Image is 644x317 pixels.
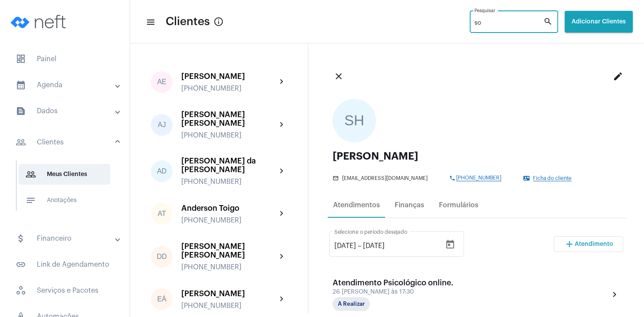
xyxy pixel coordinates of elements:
[151,114,173,136] div: AJ
[210,13,227,30] button: Button that displays a tooltip when focused or hovered over
[181,289,277,298] div: [PERSON_NAME]
[16,80,116,90] mat-panel-title: Agenda
[151,203,173,225] div: AT
[181,178,277,186] div: [PHONE_NUMBER]
[16,54,26,64] span: sidenav icon
[333,151,620,161] div: [PERSON_NAME]
[277,294,287,304] mat-icon: chevron_right
[363,242,415,250] input: Data do fim
[277,77,287,87] mat-icon: chevron_right
[333,175,340,181] mat-icon: mail_outline
[456,175,501,181] span: [PHONE_NUMBER]
[181,263,277,271] div: [PHONE_NUMBER]
[333,289,453,295] div: 26 [PERSON_NAME] às 17:30
[609,289,620,300] mat-icon: chevron_right
[7,4,72,39] img: logo-neft-novo-2.png
[181,85,277,92] div: [PHONE_NUMBER]
[9,254,121,275] span: Link de Agendamento
[181,242,277,259] div: [PERSON_NAME] [PERSON_NAME]
[26,169,36,180] mat-icon: sidenav icon
[277,166,287,176] mat-icon: chevron_right
[19,164,110,185] span: Meus Clientes
[277,252,287,262] mat-icon: chevron_right
[333,278,453,287] div: Atendimento Psicológico online.
[9,49,121,69] span: Painel
[565,11,633,33] button: Adicionar Clientes
[333,99,376,142] div: SH
[181,204,277,212] div: Anderson Toigo
[181,131,277,139] div: [PHONE_NUMBER]
[439,201,478,209] div: Formulários
[333,71,344,82] mat-icon: close
[5,128,130,156] mat-expansion-panel-header: sidenav iconClientes
[5,101,130,121] mat-expansion-panel-header: sidenav iconDados
[5,228,130,249] mat-expansion-panel-header: sidenav iconFinanceiro
[151,288,173,310] div: EÁ
[181,110,277,127] div: [PERSON_NAME] [PERSON_NAME]
[16,137,26,147] mat-icon: sidenav icon
[277,120,287,130] mat-icon: chevron_right
[5,75,130,95] mat-expansion-panel-header: sidenav iconAgenda
[151,71,173,93] div: AE
[16,137,116,147] mat-panel-title: Clientes
[333,297,370,311] mat-chip: A Realizar
[16,106,116,116] mat-panel-title: Dados
[151,160,173,182] div: AD
[441,236,459,253] button: Open calendar
[146,17,154,27] mat-icon: sidenav icon
[26,195,36,206] mat-icon: sidenav icon
[181,157,277,174] div: [PERSON_NAME] da [PERSON_NAME]
[277,209,287,219] mat-icon: chevron_right
[16,285,26,296] span: sidenav icon
[16,233,116,244] mat-panel-title: Financeiro
[16,80,26,90] mat-icon: sidenav icon
[575,241,613,247] span: Atendimento
[16,233,26,244] mat-icon: sidenav icon
[5,156,130,223] div: sidenav iconClientes
[564,239,575,249] mat-icon: add
[523,175,530,181] mat-icon: contact_mail
[181,216,277,224] div: [PHONE_NUMBER]
[166,15,210,29] span: Clientes
[358,242,361,250] span: –
[474,20,543,27] input: Pesquisar
[554,236,623,252] button: Adicionar Atendimento
[19,190,110,211] span: Anotações
[533,176,572,181] span: Ficha do cliente
[16,106,26,116] mat-icon: sidenav icon
[213,16,224,27] mat-icon: Button that displays a tooltip when focused or hovered over
[181,302,277,310] div: [PHONE_NUMBER]
[572,19,626,25] span: Adicionar Clientes
[543,16,554,27] mat-icon: search
[613,71,623,82] mat-icon: edit
[333,201,380,209] div: Atendimentos
[181,72,277,81] div: [PERSON_NAME]
[342,176,428,181] span: [EMAIL_ADDRESS][DOMAIN_NAME]
[395,201,424,209] div: Finanças
[334,242,356,250] input: Data de início
[449,175,456,181] mat-icon: phone
[9,280,121,301] span: Serviços e Pacotes
[151,246,173,268] div: DD
[16,259,26,270] mat-icon: sidenav icon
